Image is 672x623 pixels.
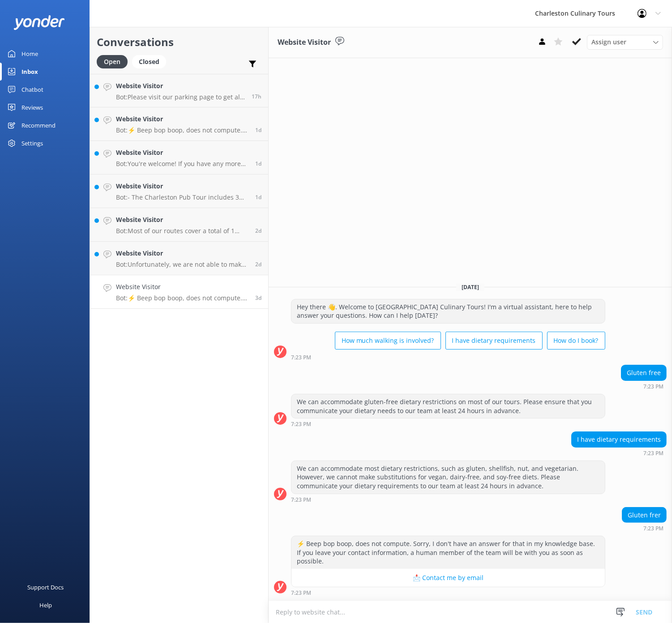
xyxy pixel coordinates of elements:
span: Sep 07 2025 05:39pm (UTC -05:00) America/Cancun [255,227,261,235]
div: Home [21,45,38,63]
p: Bot: ⚡ Beep bop boop, does not compute. Sorry, I don't have an answer for that in my knowledge ba... [116,126,248,134]
p: Bot: - The Charleston Pub Tour includes 3 drinks (one at each of the three tour locations) and a ... [116,193,248,201]
div: Gluten frer [622,508,666,523]
strong: 7:23 PM [643,451,663,456]
div: Sep 06 2025 06:23pm (UTC -05:00) America/Cancun [291,354,605,360]
div: Settings [21,134,43,152]
div: We can accommodate most dietary restrictions, such as gluten, shellfish, nut, and vegetarian. How... [291,461,605,494]
span: Sep 06 2025 06:23pm (UTC -05:00) America/Cancun [255,294,261,302]
span: Sep 09 2025 05:08am (UTC -05:00) America/Cancun [255,160,261,167]
a: Website VisitorBot:Unfortunately, we are not able to make substitutions for DAIRY-free diets.2d [90,242,268,275]
div: Sep 06 2025 06:23pm (UTC -05:00) America/Cancun [622,525,667,531]
div: Sep 06 2025 06:23pm (UTC -05:00) America/Cancun [291,421,605,427]
a: Website VisitorBot:You're welcome! If you have any more questions, feel free to ask. Enjoy your t... [90,141,268,175]
div: Open [97,55,128,68]
h4: Website Visitor [116,215,248,225]
button: How much walking is involved? [335,332,441,350]
div: Sep 06 2025 06:23pm (UTC -05:00) America/Cancun [621,383,667,389]
h4: Website Visitor [116,148,248,158]
a: Website VisitorBot:Most of our routes cover a total of 1 mile or less, with restaurant stops in b... [90,208,268,242]
div: Closed [132,55,166,68]
h3: Website Visitor [278,37,331,48]
strong: 7:23 PM [643,384,663,389]
button: I have dietary requirements [445,332,543,350]
strong: 7:23 PM [643,526,663,531]
div: Chatbot [21,81,43,98]
h2: Conversations [97,34,261,51]
div: ⚡ Beep bop boop, does not compute. Sorry, I don't have an answer for that in my knowledge base. I... [291,536,605,569]
h4: Website Visitor [116,248,248,258]
button: How do I book? [547,332,605,350]
div: Support Docs [28,578,64,596]
p: Bot: Unfortunately, we are not able to make substitutions for DAIRY-free diets. [116,260,248,269]
h4: Website Visitor [116,114,248,124]
span: Sep 07 2025 10:48am (UTC -05:00) America/Cancun [255,260,261,268]
span: [DATE] [456,283,484,291]
div: Sep 06 2025 06:23pm (UTC -05:00) America/Cancun [571,450,667,456]
div: Hey there 👋. Welcome to [GEOGRAPHIC_DATA] Culinary Tours! I'm a virtual assistant, here to help a... [291,299,605,323]
div: Inbox [21,63,38,81]
div: Gluten free [621,365,666,380]
strong: 7:23 PM [291,422,311,427]
span: Sep 09 2025 04:59pm (UTC -05:00) America/Cancun [252,93,261,100]
h4: Website Visitor [116,81,245,91]
h4: Website Visitor [116,181,248,191]
div: Assign User [587,35,663,49]
strong: 7:23 PM [291,497,311,503]
span: Sep 09 2025 07:48am (UTC -05:00) America/Cancun [255,126,261,134]
div: We can accommodate gluten-free dietary restrictions on most of our tours. Please ensure that you ... [291,394,605,418]
p: Bot: Please visit our parking page to get all the details: [URL][DOMAIN_NAME]. [116,93,245,101]
h4: Website Visitor [116,282,248,292]
a: Website VisitorBot:⚡ Beep bop boop, does not compute. Sorry, I don't have an answer for that in m... [90,107,268,141]
div: Sep 06 2025 06:23pm (UTC -05:00) America/Cancun [291,496,605,503]
a: Website VisitorBot:Please visit our parking page to get all the details: [URL][DOMAIN_NAME].17h [90,74,268,107]
span: Assign user [591,37,626,47]
div: I have dietary requirements [572,432,666,447]
div: Recommend [21,116,56,134]
span: Sep 08 2025 04:26pm (UTC -05:00) America/Cancun [255,193,261,201]
div: Sep 06 2025 06:23pm (UTC -05:00) America/Cancun [291,589,605,596]
a: Open [97,56,132,66]
p: Bot: ⚡ Beep bop boop, does not compute. Sorry, I don't have an answer for that in my knowledge ba... [116,294,248,302]
img: yonder-white-logo.png [13,15,65,30]
a: Closed [132,56,171,66]
p: Bot: You're welcome! If you have any more questions, feel free to ask. Enjoy your tour! [116,160,248,168]
a: Website VisitorBot:⚡ Beep bop boop, does not compute. Sorry, I don't have an answer for that in m... [90,275,268,309]
button: 📩 Contact me by email [291,569,605,587]
a: Website VisitorBot:- The Charleston Pub Tour includes 3 drinks (one at each of the three tour loc... [90,175,268,208]
div: Help [39,596,52,614]
p: Bot: Most of our routes cover a total of 1 mile or less, with restaurant stops in between that ar... [116,227,248,235]
strong: 7:23 PM [291,590,311,596]
div: Reviews [21,98,43,116]
strong: 7:23 PM [291,355,311,360]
